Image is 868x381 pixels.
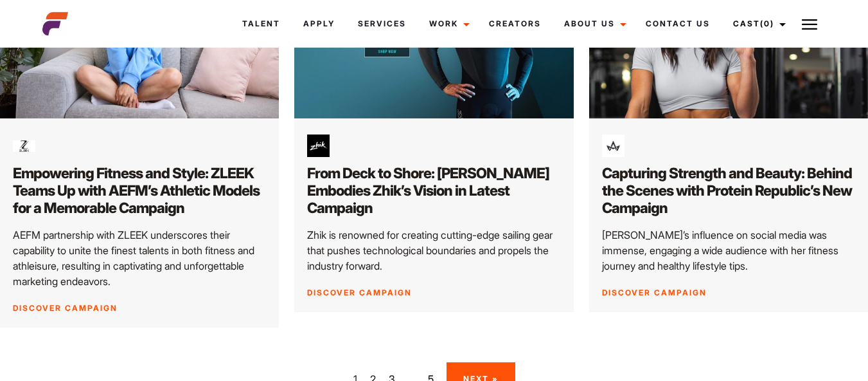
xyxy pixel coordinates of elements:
a: Discover Campaign [13,303,118,313]
h2: Empowering Fitness and Style: ZLEEK Teams Up with AEFM’s Athletic Models for a Memorable Campaign [13,165,266,217]
a: Apply [292,6,346,41]
a: Cast(0) [722,6,793,41]
h2: From Deck to Shore: [PERSON_NAME] Embodies Zhik’s Vision in Latest Campaign [307,165,560,217]
p: [PERSON_NAME]’s influence on social media was immense, engaging a wide audience with her fitness ... [602,227,855,274]
a: Services [346,6,418,41]
h2: Capturing Strength and Beauty: Behind the Scenes with Protein Republic’s New Campaign [602,165,855,217]
img: Burger icon [802,17,817,32]
a: Work [418,6,477,41]
a: About Us [553,6,634,41]
img: images 4 [307,135,330,157]
img: Shopify_logo_6906e8dd ff93 4dc8 8207 54bfa2bace6a [13,135,35,157]
a: Contact Us [634,6,722,41]
a: Discover Campaign [602,288,707,297]
img: cropped-aefm-brand-fav-22-square.png [42,11,68,37]
span: (0) [760,19,774,28]
a: Creators [477,6,553,41]
img: download 2 1 [602,135,624,157]
a: Discover Campaign [307,288,412,297]
p: Zhik is renowned for creating cutting-edge sailing gear that pushes technological boundaries and ... [307,227,560,274]
p: AEFM partnership with ZLEEK underscores their capability to unite the finest talents in both fitn... [13,227,266,289]
a: Talent [231,6,292,41]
